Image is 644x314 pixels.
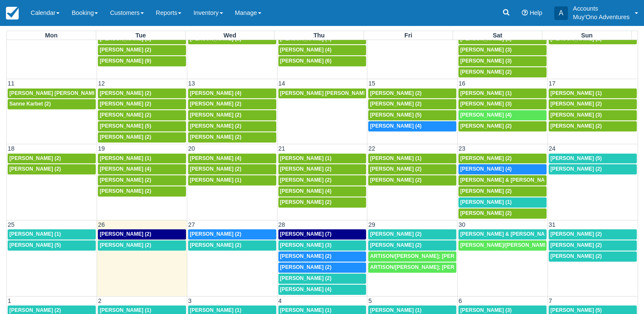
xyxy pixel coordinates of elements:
[280,58,332,64] span: [PERSON_NAME] (6)
[458,229,547,240] a: [PERSON_NAME] & [PERSON_NAME] (1)
[550,166,602,172] span: [PERSON_NAME] (2)
[190,112,241,118] span: [PERSON_NAME] (2)
[278,175,366,186] a: [PERSON_NAME] (2)
[549,240,637,251] a: [PERSON_NAME] (2)
[190,155,241,161] span: [PERSON_NAME] (4)
[6,7,19,20] img: checkfront-main-nav-mini-logo.png
[278,197,366,208] a: [PERSON_NAME] (2)
[188,88,276,99] a: [PERSON_NAME] (4)
[280,242,332,248] span: [PERSON_NAME] (3)
[313,32,324,39] span: Thu
[188,240,276,251] a: [PERSON_NAME] (2)
[370,242,421,248] span: [PERSON_NAME] (2)
[278,88,366,99] a: [PERSON_NAME] [PERSON_NAME] (2)
[9,242,61,248] span: [PERSON_NAME] (5)
[100,188,151,194] span: [PERSON_NAME] (2)
[549,229,637,240] a: [PERSON_NAME] (2)
[98,99,186,109] a: [PERSON_NAME] (2)
[98,132,186,143] a: [PERSON_NAME] (2)
[188,110,276,120] a: [PERSON_NAME] (2)
[370,90,421,96] span: [PERSON_NAME] (2)
[458,175,547,186] a: [PERSON_NAME] & [PERSON_NAME] (3)
[460,231,562,237] span: [PERSON_NAME] & [PERSON_NAME] (1)
[280,199,332,205] span: [PERSON_NAME] (2)
[549,99,637,109] a: [PERSON_NAME] (2)
[493,32,502,39] span: Sat
[550,101,602,107] span: [PERSON_NAME] (2)
[458,186,547,197] a: [PERSON_NAME] (2)
[188,229,276,240] a: [PERSON_NAME] (2)
[280,155,332,161] span: [PERSON_NAME] (1)
[370,231,421,237] span: [PERSON_NAME] (2)
[368,121,456,131] a: [PERSON_NAME] (4)
[368,99,456,109] a: [PERSON_NAME] (2)
[100,90,151,96] span: [PERSON_NAME] (2)
[98,229,186,240] a: [PERSON_NAME] (2)
[8,88,96,99] a: [PERSON_NAME] [PERSON_NAME] (1)
[278,45,366,55] a: [PERSON_NAME] (4)
[188,164,276,174] a: [PERSON_NAME] (2)
[8,164,96,174] a: [PERSON_NAME] (2)
[548,297,553,304] span: 7
[367,221,376,228] span: 29
[280,286,332,292] span: [PERSON_NAME] (4)
[9,166,61,172] span: [PERSON_NAME] (2)
[278,164,366,174] a: [PERSON_NAME] (2)
[549,154,637,164] a: [PERSON_NAME] (5)
[458,56,547,66] a: [PERSON_NAME] (3)
[458,221,466,228] span: 30
[190,101,241,107] span: [PERSON_NAME] (2)
[190,90,241,96] span: [PERSON_NAME] (4)
[223,32,236,39] span: Wed
[9,155,61,161] span: [PERSON_NAME] (2)
[187,297,192,304] span: 3
[278,229,366,240] a: [PERSON_NAME] (7)
[458,297,463,304] span: 6
[458,99,547,109] a: [PERSON_NAME] (3)
[188,154,276,164] a: [PERSON_NAME] (4)
[278,56,366,66] a: [PERSON_NAME] (6)
[367,297,372,304] span: 5
[549,121,637,131] a: [PERSON_NAME] (2)
[9,101,51,107] span: Sanne Karbet (2)
[100,242,151,248] span: [PERSON_NAME] (2)
[458,80,466,87] span: 16
[458,208,547,219] a: [PERSON_NAME] (2)
[368,251,456,262] a: ARTISON/[PERSON_NAME]; [PERSON_NAME]/[PERSON_NAME]; [PERSON_NAME]/[PERSON_NAME]; [PERSON_NAME]/[P...
[190,242,241,248] span: [PERSON_NAME] (2)
[278,221,286,228] span: 28
[370,112,421,118] span: [PERSON_NAME] (5)
[100,47,151,53] span: [PERSON_NAME] (2)
[280,275,332,281] span: [PERSON_NAME] (2)
[549,88,637,99] a: [PERSON_NAME] (1)
[530,9,542,16] span: Help
[368,240,456,251] a: [PERSON_NAME] (2)
[460,47,512,53] span: [PERSON_NAME] (3)
[368,110,456,120] a: [PERSON_NAME] (5)
[367,80,376,87] span: 15
[548,80,556,87] span: 17
[9,231,61,237] span: [PERSON_NAME] (1)
[100,101,151,107] span: [PERSON_NAME] (2)
[280,90,377,96] span: [PERSON_NAME] [PERSON_NAME] (2)
[280,264,332,270] span: [PERSON_NAME] (2)
[100,155,151,161] span: [PERSON_NAME] (1)
[458,240,547,251] a: [PERSON_NAME]/[PERSON_NAME]/[PERSON_NAME] (2)
[188,175,276,186] a: [PERSON_NAME] (1)
[190,231,241,237] span: [PERSON_NAME] (2)
[278,145,286,152] span: 21
[404,32,412,39] span: Fri
[550,242,602,248] span: [PERSON_NAME] (2)
[368,229,456,240] a: [PERSON_NAME] (2)
[190,134,241,140] span: [PERSON_NAME] (2)
[550,253,602,259] span: [PERSON_NAME] (2)
[460,58,512,64] span: [PERSON_NAME] (3)
[460,242,602,248] span: [PERSON_NAME]/[PERSON_NAME]/[PERSON_NAME] (2)
[368,164,456,174] a: [PERSON_NAME] (2)
[460,307,512,313] span: [PERSON_NAME] (3)
[280,166,332,172] span: [PERSON_NAME] (2)
[187,80,196,87] span: 13
[187,145,196,152] span: 20
[190,307,241,313] span: [PERSON_NAME] (1)
[278,297,283,304] span: 4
